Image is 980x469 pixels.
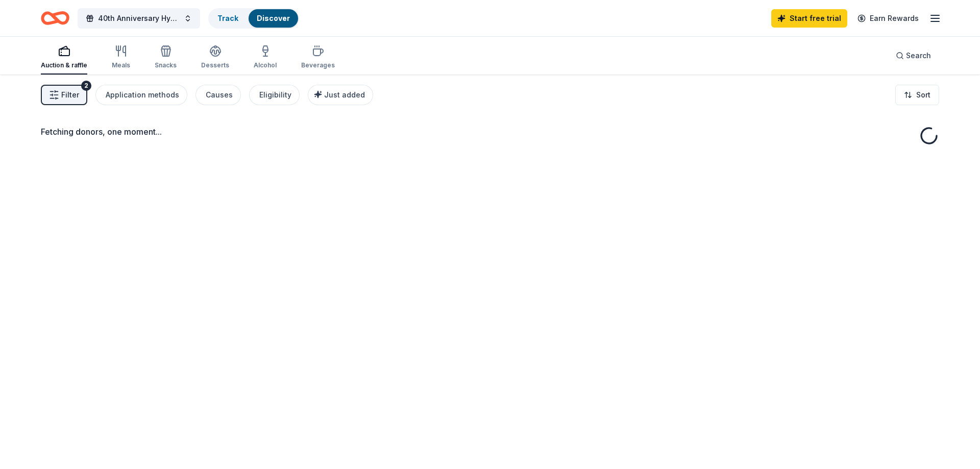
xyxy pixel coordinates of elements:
button: Causes [195,85,241,105]
a: Track [217,14,238,22]
span: 40th Anniversary Hyacinth Gala & Silent Auction [98,12,180,24]
button: Application methods [95,85,187,105]
button: Desserts [201,41,229,75]
div: Causes [206,89,233,101]
div: Alcohol [254,61,277,69]
button: TrackDiscover [208,8,299,29]
button: Sort [895,85,939,105]
button: Alcohol [254,41,277,75]
button: Search [888,45,939,66]
button: Eligibility [249,85,300,105]
span: Filter [61,89,79,101]
span: Sort [916,89,930,101]
div: Application methods [106,89,179,101]
a: Earn Rewards [851,9,925,28]
div: Auction & raffle [41,61,87,69]
a: Discover [257,14,290,22]
button: Auction & raffle [41,41,87,75]
button: Beverages [301,41,335,75]
div: Desserts [201,61,229,69]
span: Search [906,50,931,62]
div: Fetching donors, one moment... [41,126,939,138]
button: Just added [308,85,373,105]
div: Snacks [155,61,177,69]
button: Snacks [155,41,177,75]
div: Meals [112,61,130,69]
button: 40th Anniversary Hyacinth Gala & Silent Auction [78,8,200,29]
div: Eligibility [259,89,291,101]
a: Home [41,6,69,30]
div: 2 [81,81,91,91]
button: Filter2 [41,85,87,105]
a: Start free trial [771,9,847,28]
div: Beverages [301,61,335,69]
button: Meals [112,41,130,75]
span: Just added [324,90,365,99]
